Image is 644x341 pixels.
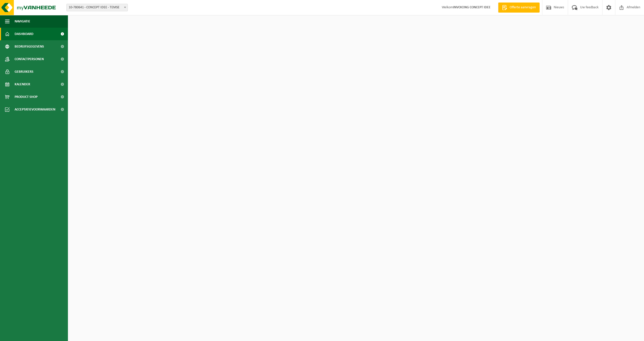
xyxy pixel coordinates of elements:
a: Offerte aanvragen [498,3,540,13]
span: 10-780641 - CONCEPT IDEE - TEMSE [66,4,128,11]
span: Gebruikers [15,65,33,78]
span: Navigatie [15,15,30,28]
span: Kalender [15,78,30,91]
span: Product Shop [15,91,37,103]
strong: INVOICING CONCEPT IDEE [453,6,491,9]
span: Acceptatievoorwaarden [15,103,55,116]
span: Offerte aanvragen [508,5,537,10]
span: Dashboard [15,28,33,40]
span: 10-780641 - CONCEPT IDEE - TEMSE [67,4,128,11]
span: Bedrijfsgegevens [15,40,44,53]
span: Contactpersonen [15,53,44,65]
